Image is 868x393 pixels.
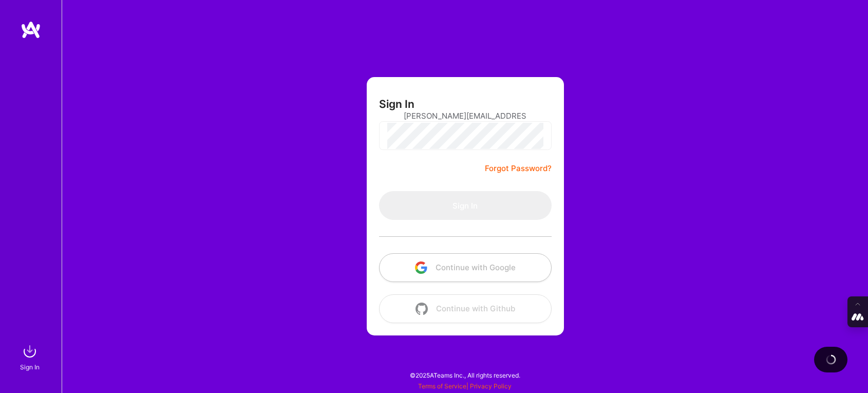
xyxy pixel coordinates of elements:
[485,162,552,175] a: Forgot Password?
[418,382,466,390] a: Terms of Service
[404,103,527,129] input: Email...
[379,98,414,110] h3: Sign In
[22,341,40,372] a: sign inSign In
[470,382,512,390] a: Privacy Policy
[415,261,427,274] img: icon
[416,303,428,315] img: icon
[379,253,552,282] button: Continue with Google
[379,294,552,323] button: Continue with Github
[826,354,836,365] img: loading
[418,382,512,390] span: |
[20,362,40,372] div: Sign In
[20,341,40,362] img: sign in
[62,362,868,388] div: © 2025 ATeams Inc., All rights reserved.
[21,21,41,39] img: logo
[379,191,552,220] button: Sign In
